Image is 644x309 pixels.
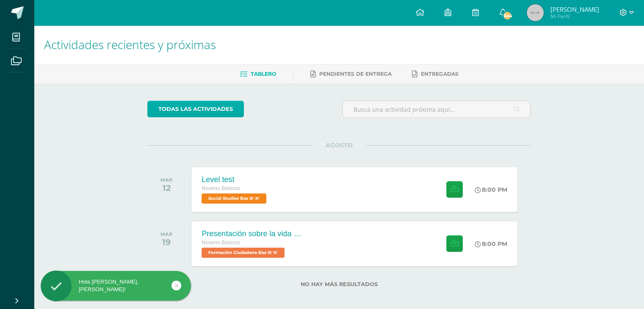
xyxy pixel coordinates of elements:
a: Tablero [240,67,276,81]
span: Tablero [251,71,276,77]
span: Formación Ciudadana Bas III 'A' [202,248,285,258]
div: MAR [160,231,172,237]
span: 644 [503,11,512,20]
div: 12 [160,183,172,193]
a: todas las Actividades [147,101,244,117]
span: Mi Perfil [550,13,599,20]
a: Pendientes de entrega [310,67,392,81]
label: No hay más resultados [147,281,531,287]
span: Actividades recientes y próximas [44,36,216,52]
div: 8:00 PM [475,240,507,248]
div: Level test [202,175,268,184]
div: Hola [PERSON_NAME], [PERSON_NAME]! [41,278,191,293]
span: Pendientes de entrega [319,71,392,77]
div: Presentación sobre la vida del General [PERSON_NAME]. [202,229,303,238]
span: Entregadas [421,71,459,77]
span: [PERSON_NAME] [550,5,599,14]
div: 8:00 PM [475,186,507,193]
input: Busca una actividad próxima aquí... [343,101,530,118]
span: Noveno Básicos [202,240,240,246]
span: Noveno Básicos [202,185,240,191]
span: AGOSTO [312,141,366,149]
div: MAR [160,177,172,183]
span: Social Studies Bas III 'A' [202,193,266,204]
a: Entregadas [412,67,459,81]
img: 45x45 [527,4,544,21]
div: 19 [160,237,172,247]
